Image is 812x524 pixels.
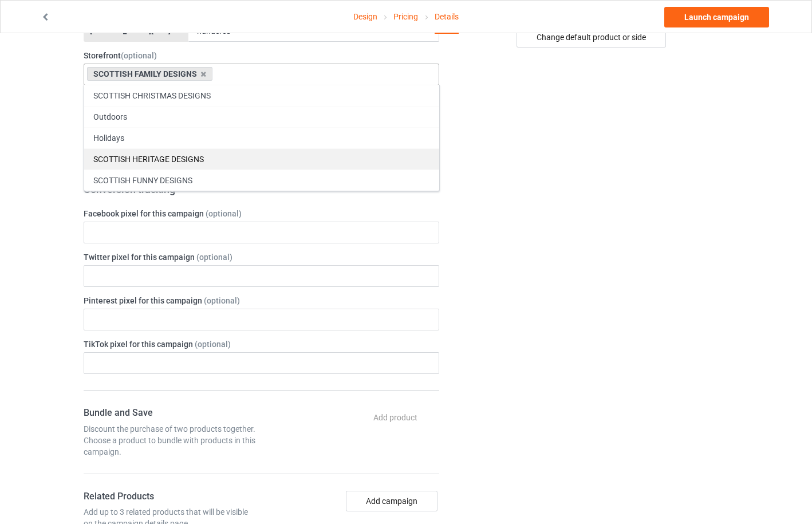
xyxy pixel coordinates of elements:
[84,423,258,458] div: Discount the purchase of two products together. Choose a product to bundle with products in this ...
[84,338,440,350] label: TikTok pixel for this campaign
[346,491,437,511] button: Add campaign
[517,27,666,48] div: Change default product or side
[196,253,232,262] span: (optional)
[664,7,769,27] a: Launch campaign
[84,148,439,170] div: SCOTTISH HERITAGE DESIGNS
[353,1,377,33] a: Design
[90,26,171,34] div: [DOMAIN_NAME][URL]
[84,208,440,219] label: Facebook pixel for this campaign
[84,251,440,263] label: Twitter pixel for this campaign
[84,170,439,191] div: SCOTTISH FUNNY DESIGNS
[84,491,258,503] h4: Related Products
[393,1,418,33] a: Pricing
[204,296,240,305] span: (optional)
[435,1,459,34] div: Details
[87,67,213,81] div: SCOTTISH FAMILY DESIGNS
[195,340,231,349] span: (optional)
[84,106,439,127] div: Outdoors
[84,50,440,61] label: Storefront
[121,51,157,60] span: (optional)
[84,295,440,306] label: Pinterest pixel for this campaign
[84,85,439,106] div: SCOTTISH CHRISTMAS DESIGNS
[84,127,439,148] div: Holidays
[206,209,242,218] span: (optional)
[84,407,258,419] h4: Bundle and Save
